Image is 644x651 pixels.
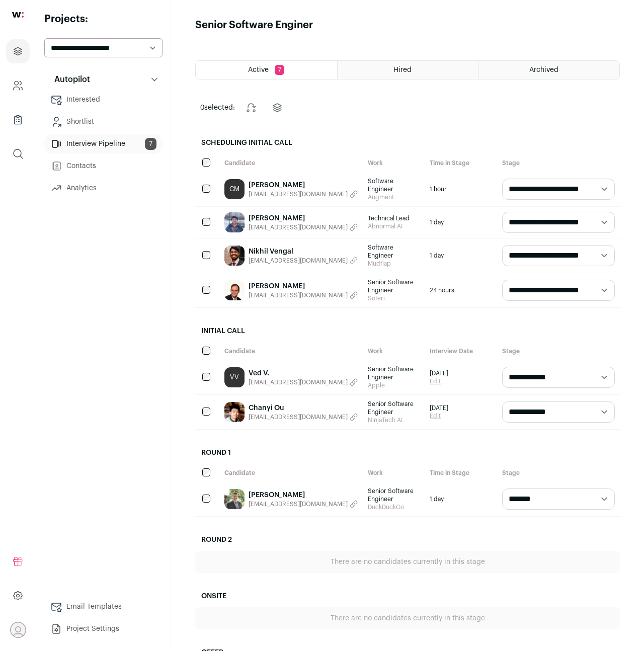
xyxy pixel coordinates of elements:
[497,154,620,172] div: Stage
[393,66,412,73] span: Hired
[249,378,348,386] span: [EMAIL_ADDRESS][DOMAIN_NAME]
[363,342,425,360] div: Work
[249,190,348,198] span: [EMAIL_ADDRESS][DOMAIN_NAME]
[478,61,619,79] a: Archived
[249,413,358,421] button: [EMAIL_ADDRESS][DOMAIN_NAME]
[368,503,420,511] span: DuckDuckGo
[44,178,163,198] a: Analytics
[195,551,620,573] div: There are no candidates currently in this stage
[368,193,420,201] span: Augment
[363,464,425,482] div: Work
[249,378,358,386] button: [EMAIL_ADDRESS][DOMAIN_NAME]
[195,585,620,607] h2: Onsite
[368,365,420,381] span: Senior Software Engineer
[368,278,420,294] span: Senior Software Engineer
[430,412,448,420] a: Edit
[368,177,420,193] span: Software Engineer
[368,222,420,230] span: Abnormal AI
[249,213,358,223] a: [PERSON_NAME]
[219,464,363,482] div: Candidate
[249,500,358,508] button: [EMAIL_ADDRESS][DOMAIN_NAME]
[368,214,420,222] span: Technical Lead
[195,529,620,551] h2: Round 2
[249,247,358,257] a: Nikhil Vengal
[224,367,245,387] a: VV
[425,172,497,206] div: 1 hour
[145,138,156,150] span: 7
[368,294,420,302] span: Soteri
[425,482,497,516] div: 1 day
[224,402,245,422] img: f2ddf393fa9404a7b492d726e72116635320d6e739e79f77273d0ce34de74c41.jpg
[249,413,348,421] span: [EMAIL_ADDRESS][DOMAIN_NAME]
[249,291,348,299] span: [EMAIL_ADDRESS][DOMAIN_NAME]
[195,320,620,342] h2: Initial Call
[249,281,358,291] a: [PERSON_NAME]
[425,207,497,238] div: 1 day
[425,154,497,172] div: Time in Stage
[249,403,358,413] a: Chanyi Ou
[249,368,358,378] a: Ved V.
[368,400,420,416] span: Senior Software Engineer
[219,154,363,172] div: Candidate
[497,464,620,482] div: Stage
[44,597,163,617] a: Email Templates
[224,179,245,199] a: CM
[195,18,313,32] h1: Senior Software Enginer
[10,622,26,638] button: Open dropdown
[44,69,163,90] button: Autopilot
[44,12,163,26] h2: Projects:
[430,369,448,377] span: [DATE]
[195,607,620,629] div: There are no candidates currently in this stage
[368,243,420,260] span: Software Engineer
[200,104,204,111] span: 0
[44,619,163,639] a: Project Settings
[368,260,420,268] span: Mudflap
[430,404,448,412] span: [DATE]
[249,190,358,198] button: [EMAIL_ADDRESS][DOMAIN_NAME]
[224,489,245,509] img: 877dcf2f142afb389f7d2a4b4a2ebfa0ae0c334ad38bf1f1149b6db2ea2c2b96
[425,238,497,273] div: 1 day
[44,112,163,132] a: Shortlist
[249,500,348,508] span: [EMAIL_ADDRESS][DOMAIN_NAME]
[430,377,448,385] a: Edit
[6,108,30,132] a: Company Lists
[44,90,163,110] a: Interested
[195,442,620,464] h2: Round 1
[249,223,358,231] button: [EMAIL_ADDRESS][DOMAIN_NAME]
[368,416,420,424] span: NinjaTech AI
[200,103,235,113] span: selected:
[425,464,497,482] div: Time in Stage
[224,212,245,232] img: ec019db78b984bf684d6ab424db75c4dfcae62151a18f304e9e584b61739056e
[363,154,425,172] div: Work
[529,66,558,73] span: Archived
[239,96,263,120] button: Change stage
[224,280,245,300] img: d7a7845d6d993e683ee7d2bc9ddabcaa618680b9aafb1f4fd84f53859f5ef0b4.jpg
[219,342,363,360] div: Candidate
[249,490,358,500] a: [PERSON_NAME]
[249,257,348,265] span: [EMAIL_ADDRESS][DOMAIN_NAME]
[249,223,348,231] span: [EMAIL_ADDRESS][DOMAIN_NAME]
[425,342,497,360] div: Interview Date
[368,487,420,503] span: Senior Software Engineer
[249,257,358,265] button: [EMAIL_ADDRESS][DOMAIN_NAME]
[249,180,358,190] a: [PERSON_NAME]
[425,273,497,307] div: 24 hours
[48,73,90,86] p: Autopilot
[6,39,30,63] a: Projects
[248,66,269,73] span: Active
[12,12,24,18] img: wellfound-shorthand-0d5821cbd27db2630d0214b213865d53afaa358527fdda9d0ea32b1df1b89c2c.svg
[249,291,358,299] button: [EMAIL_ADDRESS][DOMAIN_NAME]
[497,342,620,360] div: Stage
[6,73,30,98] a: Company and ATS Settings
[368,381,420,389] span: Apple
[338,61,478,79] a: Hired
[44,134,163,154] a: Interview Pipeline7
[195,132,620,154] h2: Scheduling Initial Call
[224,246,245,266] img: 3b4570001cf5f8636d10339494bd87725322e02c3ff76beb0ca194d602b274d0
[44,156,163,176] a: Contacts
[275,65,284,75] span: 7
